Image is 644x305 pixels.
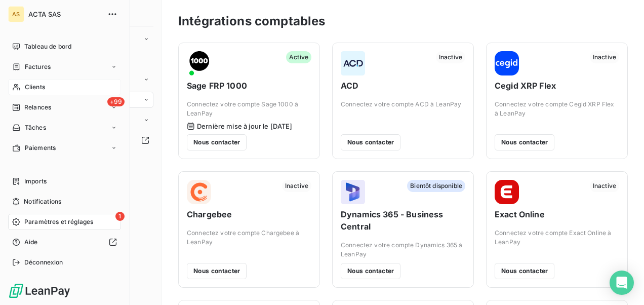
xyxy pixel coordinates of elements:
span: Dynamics 365 - Business Central [341,208,465,233]
img: Dynamics 365 - Business Central logo [341,180,365,204]
span: Inactive [436,51,465,63]
div: AS [8,6,24,22]
span: Bientôt disponible [407,180,465,192]
span: Cegid XRP Flex [495,80,619,92]
span: 1 [115,212,125,221]
img: Exact Online logo [495,180,519,204]
button: Nous contacter [187,134,247,150]
img: Logo LeanPay [8,283,71,299]
span: Relances [24,103,51,112]
button: Nous contacter [187,263,247,279]
button: Nous contacter [495,263,554,279]
img: ACD logo [341,51,365,75]
span: Connectez votre compte Cegid XRP Flex à LeanPay [495,100,619,118]
span: Tâches [25,123,46,132]
span: Connectez votre compte Sage 1000 à LeanPay [187,100,311,118]
button: Nous contacter [341,263,400,279]
button: Nous contacter [495,134,554,150]
button: Nous contacter [341,134,400,150]
span: Déconnexion [24,258,63,267]
img: Sage FRP 1000 logo [187,51,211,75]
span: Exact Online [495,208,619,220]
div: Open Intercom Messenger [610,271,634,295]
img: Chargebee logo [187,180,211,204]
span: Active [286,51,311,63]
span: Dernière mise à jour le [DATE] [197,122,293,130]
span: +99 [107,97,125,106]
span: Chargebee [187,208,311,220]
span: Tableau de bord [24,42,71,51]
span: Connectez votre compte Dynamics 365 à LeanPay [341,241,465,259]
span: Clients [25,83,45,92]
span: Paiements [25,143,56,152]
span: Factures [25,62,51,71]
h3: Intégrations comptables [178,12,325,30]
span: Inactive [282,180,311,192]
span: Aide [24,238,38,247]
span: ACTA SAS [28,10,101,18]
span: ACD [341,80,465,92]
span: Sage FRP 1000 [187,80,311,92]
span: Connectez votre compte Exact Online à LeanPay [495,228,619,247]
span: Inactive [590,180,619,192]
span: Paramètres et réglages [24,217,93,226]
span: Inactive [590,51,619,63]
span: Connectez votre compte Chargebee à LeanPay [187,228,311,247]
span: Connectez votre compte ACD à LeanPay [341,100,465,109]
a: Aide [8,234,121,250]
span: Imports [24,177,47,186]
span: Notifications [24,197,61,206]
img: Cegid XRP Flex logo [495,51,519,75]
